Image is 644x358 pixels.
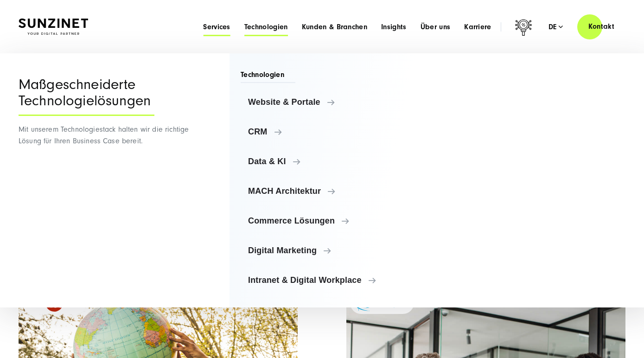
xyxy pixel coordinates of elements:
[302,22,367,32] a: Kunden & Branchen
[241,180,427,202] a: MACH Architektur
[241,269,427,291] a: Intranet & Digital Workplace
[248,246,420,255] span: Digital Marketing
[248,186,420,196] span: MACH Architektur
[19,77,154,116] div: Maßgeschneiderte Technologielösungen
[241,121,427,143] a: CRM
[244,22,288,32] a: Technologien
[241,150,427,173] a: Data & KI
[548,22,563,32] div: de
[241,210,427,232] a: Commerce Lösungen
[203,22,230,32] a: Services
[19,19,88,35] img: SUNZINET Full Service Digital Agentur
[248,275,420,285] span: Intranet & Digital Workplace
[241,70,295,83] span: Technologien
[381,22,407,32] a: Insights
[421,22,451,32] a: Über uns
[248,216,420,225] span: Commerce Lösungen
[248,157,420,166] span: Data & KI
[248,127,420,136] span: CRM
[241,239,427,262] a: Digital Marketing
[464,22,491,32] a: Karriere
[577,13,625,40] a: Kontakt
[248,97,420,107] span: Website & Portale
[19,124,192,147] p: Mit unserem Technologiestack halten wir die richtige Lösung für Ihren Business Case bereit.
[241,91,427,113] a: Website & Portale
